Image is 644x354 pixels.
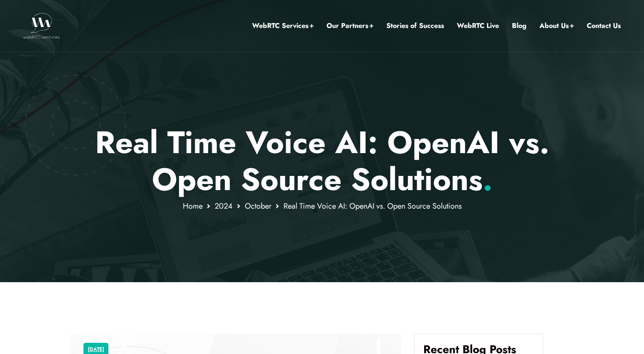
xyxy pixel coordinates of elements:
span: . [483,157,493,202]
a: Blog [512,20,527,31]
a: Home [183,200,203,212]
a: Contact Us [587,20,621,31]
a: October [245,200,271,212]
a: About Us [539,20,574,31]
a: 2024 [215,200,233,212]
span: Real Time Voice AI: OpenAI vs. Open Source Solutions [283,200,462,212]
a: WebRTC Live [457,20,499,31]
img: WebRTC.ventures [23,13,60,39]
a: WebRTC Services [252,20,314,31]
p: Real Time Voice AI: OpenAI vs. Open Source Solutions [70,124,574,198]
a: Stories of Success [386,20,444,31]
a: Our Partners [327,20,373,31]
